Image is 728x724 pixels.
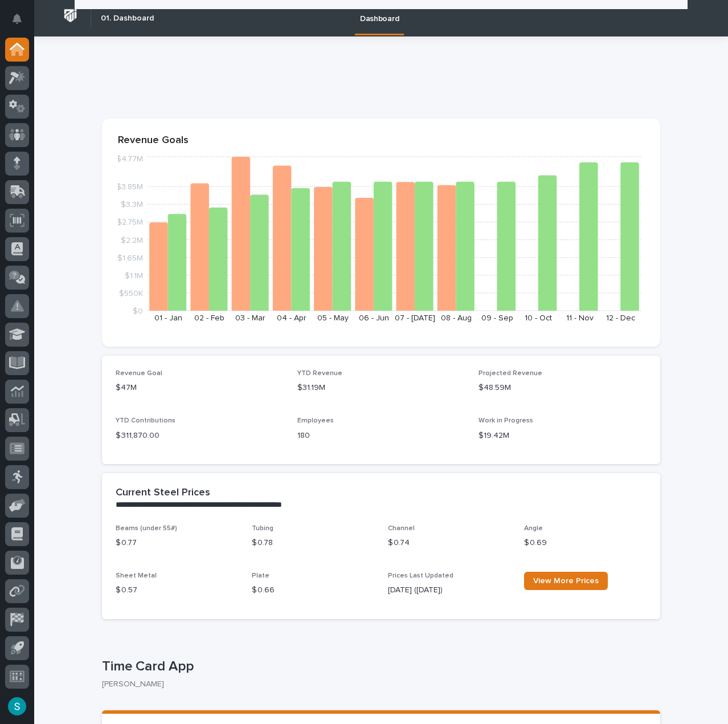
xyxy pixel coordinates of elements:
span: Prices Last Updated [388,572,453,579]
span: Tubing [252,525,273,532]
text: 11 - Nov [566,314,594,322]
tspan: $1.65M [117,254,143,262]
h2: 01. Dashboard [101,14,154,23]
p: $ 311,870.00 [116,430,284,442]
span: Sheet Metal [116,572,157,579]
button: users-avatar [5,694,29,718]
text: 04 - Apr [277,314,306,322]
span: Angle [524,525,543,532]
p: $ 0.78 [252,537,374,549]
img: Workspace Logo [60,5,81,26]
text: 03 - Mar [235,314,265,322]
span: YTD Contributions [116,417,175,424]
span: Plate [252,572,269,579]
p: $ 0.66 [252,584,374,596]
span: Beams (under 55#) [116,525,177,532]
text: 12 - Dec [606,314,635,322]
p: $ 0.74 [388,537,510,549]
p: [PERSON_NAME] [102,680,651,689]
span: YTD Revenue [297,370,342,377]
p: $48.59M [478,382,647,394]
text: 01 - Jan [154,314,182,322]
text: 02 - Feb [194,314,224,322]
span: Work in Progress [478,417,533,424]
text: 06 - Jun [359,314,389,322]
p: $ 0.77 [116,537,238,549]
p: Revenue Goals [118,135,644,147]
h2: Current Steel Prices [116,487,210,499]
span: Projected Revenue [478,370,542,377]
tspan: $2.75M [117,218,143,226]
span: Revenue Goal [116,370,162,377]
tspan: $1.1M [125,271,143,279]
div: Notifications [14,14,29,32]
tspan: $3.85M [116,183,143,191]
p: $47M [116,382,284,394]
text: 05 - May [317,314,349,322]
span: Channel [388,525,415,532]
span: Employees [297,417,334,424]
p: $ 0.57 [116,584,238,596]
tspan: $4.77M [116,155,143,163]
tspan: $550K [119,289,143,297]
tspan: $2.2M [121,236,143,244]
p: $19.42M [478,430,647,442]
p: Time Card App [102,658,656,675]
p: [DATE] ([DATE]) [388,584,510,596]
p: 180 [297,430,465,442]
button: Notifications [5,7,29,31]
a: View More Prices [524,572,608,590]
p: $31.19M [297,382,465,394]
span: View More Prices [533,577,599,585]
text: 08 - Aug [441,314,472,322]
tspan: $0 [133,307,143,315]
text: 10 - Oct [525,314,552,322]
text: 07 - [DATE] [395,314,435,322]
tspan: $3.3M [121,201,143,209]
text: 09 - Sep [481,314,513,322]
p: $ 0.69 [524,537,647,549]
